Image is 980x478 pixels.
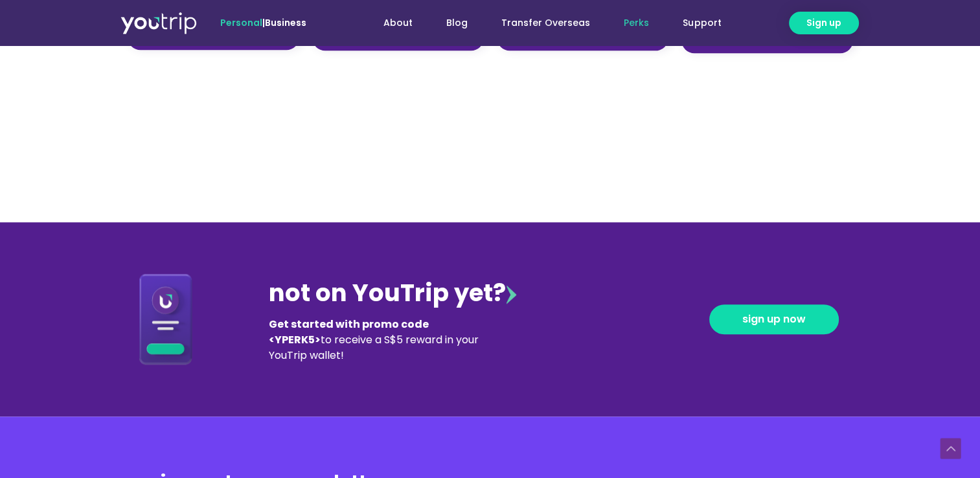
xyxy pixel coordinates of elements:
a: Transfer Overseas [484,11,607,35]
span: Sign up [806,16,841,30]
div: not on YouTrip yet? [269,275,516,312]
span: | [220,16,306,29]
a: Perks [607,11,666,35]
a: sign up now [709,304,839,334]
span: Personal [220,16,262,29]
a: Blog [429,11,484,35]
a: Sign up [789,12,859,34]
a: Business [265,16,306,29]
div: to receive a S$5 reward in your YouTrip wallet! [269,317,488,363]
nav: Menu [341,11,738,35]
a: About [367,11,429,35]
img: Download App [139,273,192,365]
span: sign up now [742,314,806,324]
b: Get started with promo code <YPERK5> [269,317,429,347]
a: Support [666,11,738,35]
